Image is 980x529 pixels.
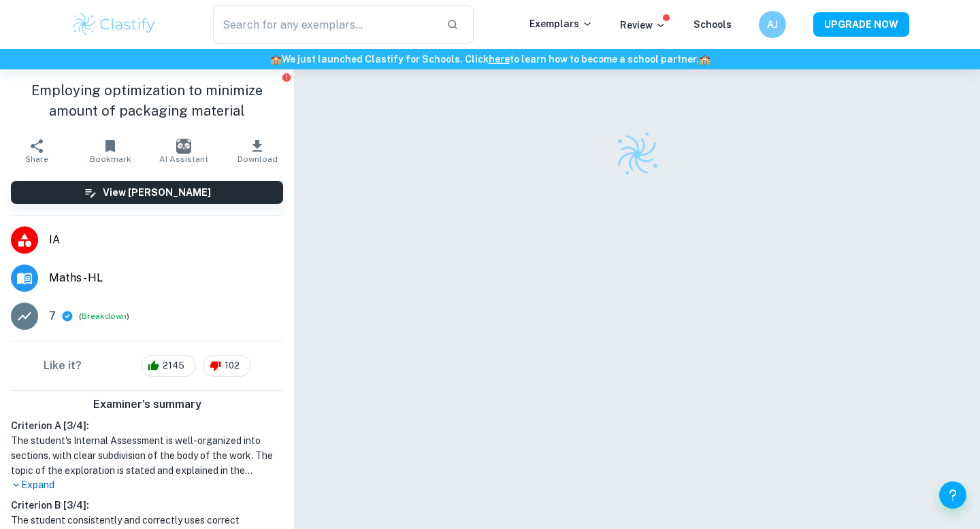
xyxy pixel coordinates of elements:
button: Report issue [281,72,291,82]
h1: Employing optimization to minimize amount of packaging material [11,80,283,121]
h6: Criterion A [ 3 / 4 ]: [11,418,283,433]
h6: Like it? [44,358,82,374]
button: Bookmark [73,132,147,170]
img: Clastify logo [608,125,666,184]
span: 🏫 [270,54,282,65]
span: Maths - HL [49,270,283,286]
input: Search for any exemplars... [213,5,436,44]
button: AJ [759,11,786,38]
img: Clastify logo [71,11,157,38]
h1: The student's Internal Assessment is well-organized into sections, with clear subdivision of the ... [11,433,283,478]
span: 2145 [155,359,192,373]
span: ( ) [79,310,129,323]
p: 7 [49,308,56,324]
div: 2145 [141,355,196,377]
span: 🏫 [699,54,710,65]
button: Download [220,132,294,170]
a: here [489,54,510,65]
h6: Examiner's summary [5,396,289,413]
h6: We just launched Clastify for Schools. Click to learn how to become a school partner. [3,52,977,67]
span: AI Assistant [159,154,208,164]
button: AI Assistant [147,132,220,170]
button: Breakdown [82,310,127,322]
button: View [PERSON_NAME] [11,181,283,204]
p: Review [620,18,666,33]
h6: Criterion B [ 3 / 4 ]: [11,498,283,513]
button: UPGRADE NOW [813,12,909,37]
button: Help and Feedback [939,481,966,509]
span: Share [25,154,48,164]
p: Expand [11,478,283,492]
img: AI Assistant [176,139,191,154]
span: 102 [217,359,247,373]
a: Schools [693,19,732,30]
span: Bookmark [90,154,131,164]
div: 102 [203,355,251,377]
h6: View [PERSON_NAME] [103,185,211,200]
span: Download [238,154,278,164]
p: Exemplars [529,16,593,31]
span: IA [49,232,283,248]
h6: AJ [765,17,781,32]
